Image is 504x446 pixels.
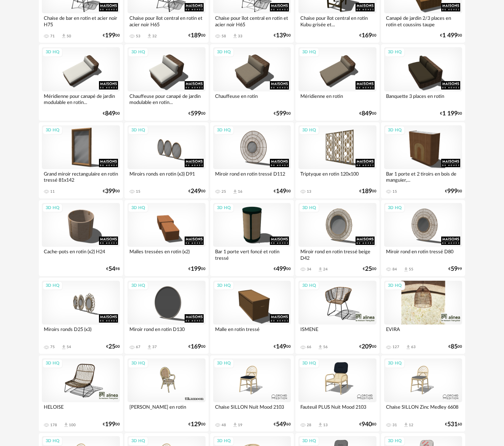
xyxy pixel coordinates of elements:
div: 3D HQ [42,436,63,446]
a: 3D HQ Chauffeuse pour canapé de jardin modulable en rotin... €59900 [124,44,209,120]
span: Download icon [405,344,411,350]
div: 12 [409,423,413,427]
div: 3D HQ [384,126,405,135]
div: 66 [307,345,311,349]
span: 999 [447,189,458,194]
div: ISMENE [298,325,376,340]
div: 127 [392,345,399,349]
div: 33 [238,34,242,38]
span: 199 [105,422,115,427]
div: 3D HQ [128,126,148,135]
a: 3D HQ Miroirs ronds en rotin (x3) D91 15 €24900 [124,122,209,198]
div: € 00 [103,33,120,38]
div: 3D HQ [214,48,234,57]
span: Download icon [317,344,323,350]
div: € 00 [359,111,376,116]
div: Chaise SILLON Zinc Medley 6608 [384,402,462,417]
div: 3D HQ [214,126,234,135]
div: 3D HQ [128,359,148,368]
span: Download icon [147,33,152,39]
span: 189 [362,189,372,194]
div: 67 [136,345,140,349]
span: Download icon [232,33,238,39]
div: € 00 [359,189,376,194]
div: 28 [307,423,311,427]
span: Download icon [403,422,409,428]
span: Download icon [403,267,409,272]
div: 50 [67,34,71,38]
div: Triptyque en rotin 120x100 [298,169,376,184]
div: € 00 [188,344,206,349]
div: 37 [152,345,157,349]
span: Download icon [63,422,69,428]
span: Download icon [317,422,323,428]
div: 3D HQ [299,126,319,135]
a: 3D HQ Malles tressées en rotin (x2) €19900 [124,200,209,276]
span: 149 [276,344,286,349]
div: Miroir rond en rotin tressé D80 [384,247,462,262]
div: 32 [152,34,157,38]
a: 3D HQ ISMENE 66 Download icon 56 €20900 [295,278,380,354]
div: 15 [136,189,140,194]
div: 55 [409,267,413,272]
div: 3D HQ [214,359,234,368]
span: 129 [191,422,201,427]
div: 84 [392,267,397,272]
div: 3D HQ [299,436,319,446]
div: 11 [50,189,55,194]
span: 54 [108,267,115,272]
div: 56 [323,345,328,349]
div: € 00 [440,33,462,38]
div: € 00 [188,422,206,427]
div: 3D HQ [214,281,234,291]
span: 599 [276,111,286,116]
div: Miroirs ronds D25 (x3) [42,325,120,340]
span: 25 [108,344,115,349]
span: 85 [451,344,458,349]
div: Chauffeuse pour canapé de jardin modulable en rotin... [128,91,206,107]
span: Download icon [232,189,238,195]
span: Download icon [147,344,152,350]
div: € 80 [359,422,376,427]
a: 3D HQ Chaise SILLON Zinc Medley 6608 31 Download icon 12 €53160 [381,355,465,432]
div: 3D HQ [128,48,148,57]
div: € 60 [274,422,291,427]
div: Miroirs ronds en rotin (x3) D91 [128,169,206,184]
div: € 00 [274,111,291,116]
a: 3D HQ Miroir rond en rotin tressé D112 25 Download icon 16 €14900 [210,122,294,198]
a: 3D HQ Méridienne pour canapé de jardin modulable en rotin... €84900 [39,44,123,120]
div: € 00 [274,344,291,349]
span: 199 [191,267,201,272]
span: 59 [451,267,458,272]
div: 75 [50,345,55,349]
div: € 00 [106,344,120,349]
a: 3D HQ Banquette 3 places en rotin €1 19900 [381,44,465,120]
div: HELOISE [42,402,120,417]
span: Download icon [317,267,323,272]
span: 1 499 [442,33,458,38]
div: Bar 1 porte vert foncé et rotin tressé [213,247,291,262]
a: 3D HQ [PERSON_NAME] en rotin €12900 [124,355,209,432]
span: 849 [362,111,372,116]
div: 3D HQ [384,359,405,368]
div: € 00 [445,189,462,194]
a: 3D HQ Chaise SILLON Nuit Mood 2103 48 Download icon 19 €54960 [210,355,294,432]
div: Miroir rond en rotin tressé D112 [213,169,291,184]
span: 531 [447,422,458,427]
span: 25 [365,267,372,272]
a: 3D HQ HELOISE 178 Download icon 100 €19900 [39,355,123,432]
div: € 00 [188,33,206,38]
span: 599 [191,111,201,116]
div: € 98 [106,267,120,272]
div: Banquette 3 places en rotin [384,91,462,107]
div: 178 [50,423,57,427]
span: Download icon [232,422,238,428]
div: 53 [136,34,140,38]
div: € 00 [359,33,376,38]
div: 3D HQ [128,281,148,291]
span: Download icon [61,344,67,350]
div: Miroir rond en rotin tressé beige D42 [298,247,376,262]
a: 3D HQ Méridienne en rotin €84900 [295,44,380,120]
div: 24 [323,267,328,272]
div: Grand miroir rectangulaire en rotin tressé 81x142 [42,169,120,184]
